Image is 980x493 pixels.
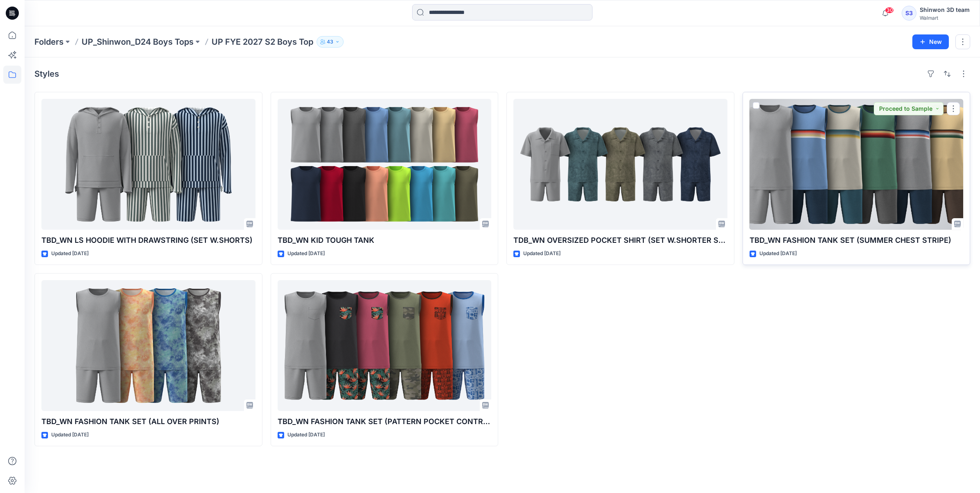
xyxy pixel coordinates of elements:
p: Updated [DATE] [51,431,89,439]
h4: Styles [34,69,59,79]
p: Updated [DATE] [51,249,89,258]
a: TBD_WN FASHION TANK SET (PATTERN POCKET CONTR BINDING) [278,280,492,411]
p: 43 [327,37,333,46]
a: TBD_WN FASHION TANK SET (ALL OVER PRINTS) [41,280,255,411]
p: Updated [DATE] [287,431,325,439]
a: Folders [34,36,64,48]
p: Updated [DATE] [523,249,561,258]
a: TDB_WN OVERSIZED POCKET SHIRT (SET W.SHORTER SHORTS) [513,99,727,230]
a: UP_Shinwon_D24 Boys Tops [82,36,194,48]
div: S3 [902,6,916,21]
p: UP FYE 2027 S2 Boys Top [212,36,313,48]
p: TBD_WN KID TOUGH TANK [278,235,492,246]
p: TBD_WN FASHION TANK SET (SUMMER CHEST STRIPE) [750,235,964,246]
p: TBD_WN FASHION TANK SET (ALL OVER PRINTS) [41,416,255,427]
p: TDB_WN OVERSIZED POCKET SHIRT (SET W.SHORTER SHORTS) [513,235,727,246]
button: 43 [317,36,344,48]
div: Shinwon 3D team [920,5,970,15]
p: Updated [DATE] [287,249,325,258]
a: TBD_WN LS HOODIE WITH DRAWSTRING (SET W.SHORTS) [41,99,255,230]
a: TBD_WN KID TOUGH TANK [278,99,492,230]
p: TBD_WN FASHION TANK SET (PATTERN POCKET CONTR BINDING) [278,416,492,427]
p: TBD_WN LS HOODIE WITH DRAWSTRING (SET W.SHORTS) [41,235,255,246]
a: TBD_WN FASHION TANK SET (SUMMER CHEST STRIPE) [750,99,964,230]
button: New [912,34,949,49]
span: 30 [885,7,894,14]
p: Updated [DATE] [759,249,797,258]
div: Walmart [920,15,970,21]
